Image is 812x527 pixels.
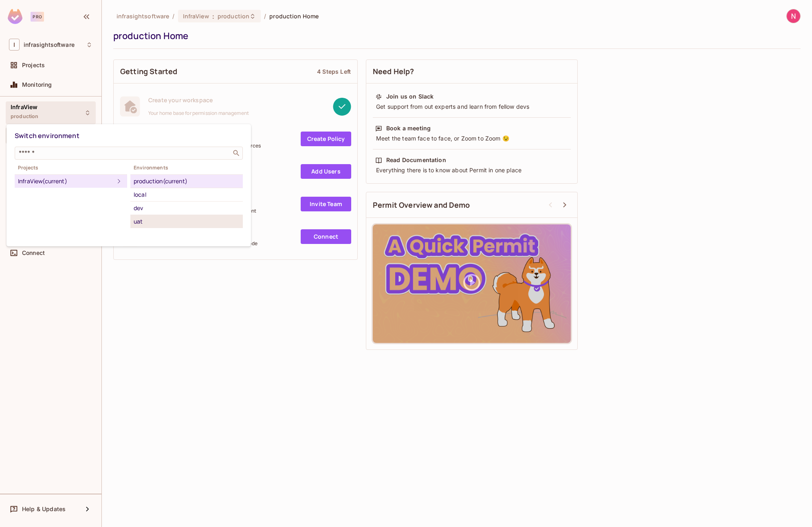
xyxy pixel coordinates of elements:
span: Projects [15,165,127,171]
div: uat [134,217,240,226]
div: local [134,190,240,200]
div: production (current) [134,176,240,186]
span: Switch environment [15,131,79,140]
span: Environments [130,165,243,171]
div: dev [134,203,240,213]
div: InfraView (current) [18,176,114,186]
